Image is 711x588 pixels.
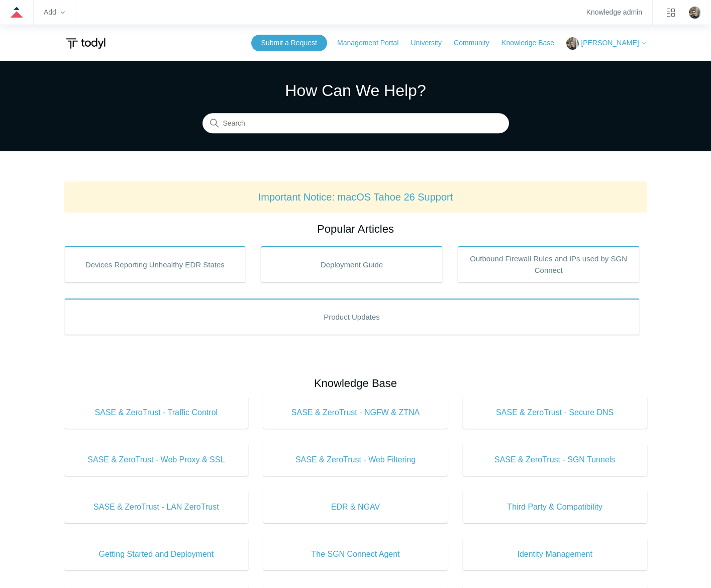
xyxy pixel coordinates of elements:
input: Search [202,114,509,134]
a: University [411,38,451,48]
a: SASE & ZeroTrust - SGN Tunnels [463,444,647,476]
a: Third Party & Compatibility [463,491,647,523]
a: Deployment Guide [261,246,443,282]
a: SASE & ZeroTrust - Web Proxy & SSL [64,444,249,476]
a: SASE & ZeroTrust - NGFW & ZTNA [263,397,448,429]
a: Identity Management [463,538,647,570]
a: SASE & ZeroTrust - Web Filtering [263,444,448,476]
a: EDR & NGAV [263,491,448,523]
span: Third Party & Compatibility [478,501,632,513]
span: The SGN Connect Agent [278,548,433,560]
a: Outbound Firewall Rules and IPs used by SGN Connect [458,246,640,282]
h2: Knowledge Base [64,375,647,391]
h1: How Can We Help? [202,78,509,103]
span: SASE & ZeroTrust - Web Filtering [278,454,433,466]
span: SASE & ZeroTrust - Web Proxy & SSL [79,454,234,466]
a: Knowledge Base [501,38,564,48]
a: SASE & ZeroTrust - LAN ZeroTrust [64,491,249,523]
span: SASE & ZeroTrust - NGFW & ZTNA [278,407,433,419]
img: user avatar [689,7,701,19]
a: Submit a Request [251,35,327,51]
img: Todyl Support Center Help Center home page [64,34,107,53]
span: Getting Started and Deployment [79,548,234,560]
span: SASE & ZeroTrust - SGN Tunnels [478,454,632,466]
a: Getting Started and Deployment [64,538,249,570]
h2: Popular Articles [64,221,647,237]
span: [PERSON_NAME] [581,39,639,47]
a: SASE & ZeroTrust - Traffic Control [64,397,249,429]
span: SASE & ZeroTrust - Traffic Control [79,407,234,419]
span: SASE & ZeroTrust - Secure DNS [478,407,632,419]
a: The SGN Connect Agent [263,538,448,570]
span: EDR & NGAV [278,501,433,513]
a: Community [454,38,499,48]
zd-hc-trigger: Add [44,10,65,15]
a: Product Updates [64,299,640,335]
span: SASE & ZeroTrust - LAN ZeroTrust [79,501,234,513]
a: Management Portal [337,38,409,48]
a: Important Notice: macOS Tahoe 26 Support [258,191,453,203]
button: [PERSON_NAME] [566,37,647,50]
a: Knowledge admin [586,10,642,15]
zd-hc-trigger: Click your profile icon to open the profile menu [689,7,701,19]
span: Identity Management [478,548,632,560]
a: Devices Reporting Unhealthy EDR States [64,246,246,282]
a: SASE & ZeroTrust - Secure DNS [463,397,647,429]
